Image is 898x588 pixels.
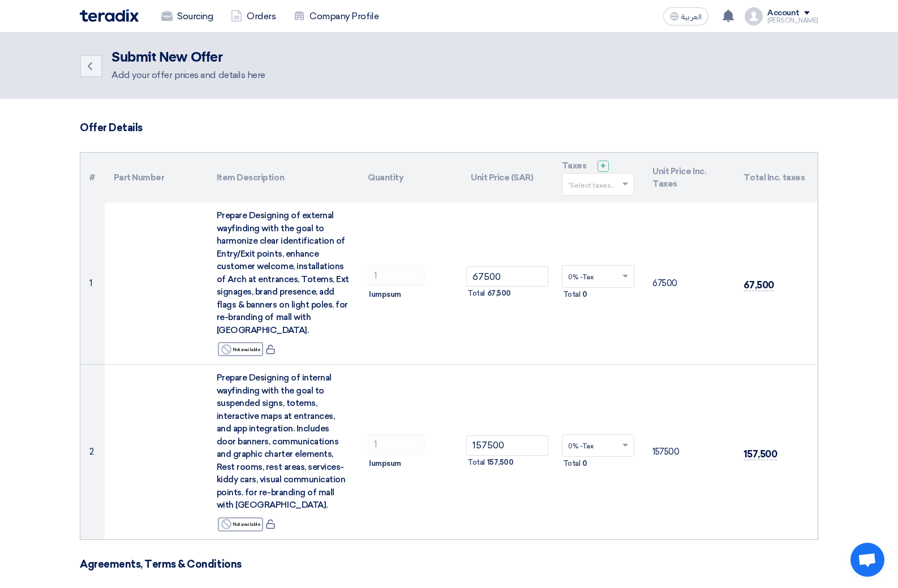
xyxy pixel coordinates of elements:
[111,68,265,82] div: Add your offer prices and details here
[734,153,818,202] th: Total Inc. taxes
[80,9,139,22] img: Teradix logo
[369,289,401,300] span: lumpsum
[462,153,553,202] th: Unit Price (SAR)
[217,210,349,335] span: Prepare Designing of external wayfinding with the goal to harmonize clear identification of Entry...
[663,7,708,25] button: العربية
[80,365,105,539] td: 2
[582,458,587,469] span: 0
[744,279,774,291] span: 67,500
[152,4,222,29] a: Sourcing
[643,153,734,202] th: Unit Price Inc. Taxes
[563,458,581,469] span: Total
[466,266,548,287] input: Unit Price
[105,153,208,202] th: Part Number
[80,153,105,202] th: #
[681,13,702,21] span: العربية
[222,4,285,29] a: Orders
[582,289,587,300] span: 0
[562,434,635,457] ng-select: VAT
[208,153,359,202] th: Item Description
[467,288,485,299] span: Total
[368,265,424,286] input: RFQ_STEP1.ITEMS.2.AMOUNT_TITLE
[487,288,511,299] span: 67,500
[218,517,263,531] div: Not available
[466,435,548,456] input: Unit Price
[643,202,734,365] td: 67500
[80,558,818,570] h3: Agreements, Terms & Conditions
[562,265,635,288] ng-select: VAT
[643,365,734,539] td: 157500
[111,50,265,66] h2: Submit New Offer
[563,289,581,300] span: Total
[369,458,401,469] span: lumpsum
[744,448,777,460] span: 157,500
[217,373,346,510] span: Prepare Designing of internal wayfinding with the goal to suspended signs, totems, interactive ma...
[359,153,462,202] th: Quantity
[553,153,644,202] th: Taxes
[218,342,263,356] div: Not available
[487,457,514,468] span: 157,500
[285,4,388,29] a: Company Profile
[600,161,606,171] span: +
[745,7,763,25] img: profile_test.png
[368,434,424,455] input: RFQ_STEP1.ITEMS.2.AMOUNT_TITLE
[767,8,800,18] div: Account
[850,543,884,577] a: Open chat
[80,122,818,134] h3: Offer Details
[80,202,105,365] td: 1
[767,18,818,24] div: [PERSON_NAME]
[467,457,485,468] span: Total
